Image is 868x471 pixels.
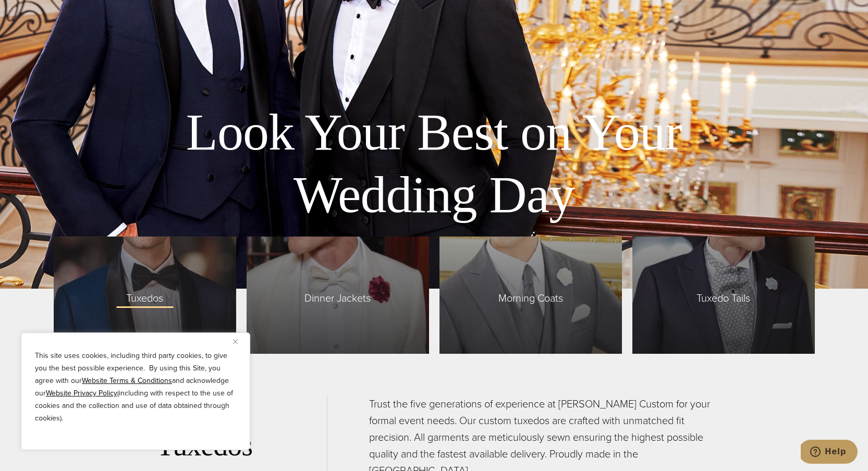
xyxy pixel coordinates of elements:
[233,339,238,344] img: Close
[82,375,172,386] a: Website Terms & Conditions
[233,335,246,348] button: Close
[801,440,858,466] iframe: Opens a widget where you can chat to one of our agents
[116,284,174,306] span: Tuxedos
[35,350,236,425] p: This site uses cookies, including third party cookies, to give you the best possible experience. ...
[135,101,734,226] h2: Look Your Best on Your Wedding Day
[686,284,761,306] span: Tuxedo Tails
[46,388,117,399] a: Website Privacy Policy
[488,284,573,306] span: Morning Coats
[294,284,381,306] span: Dinner Jackets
